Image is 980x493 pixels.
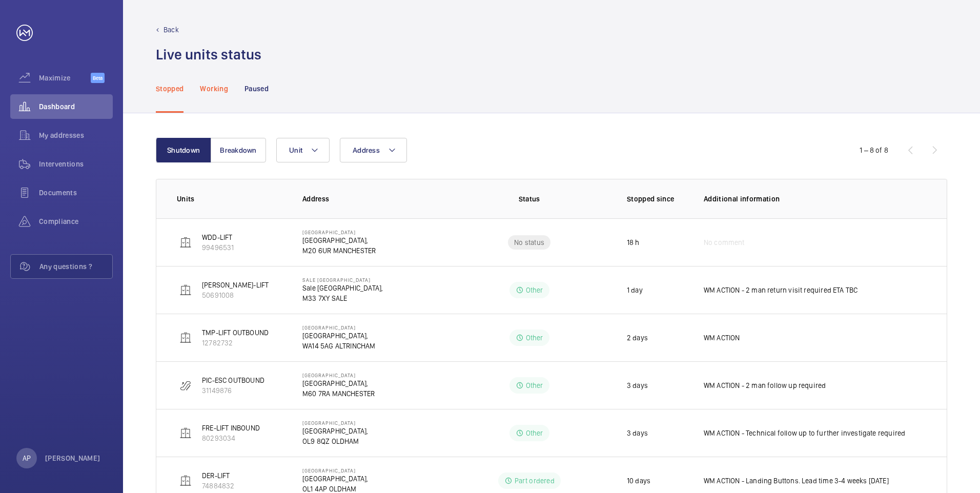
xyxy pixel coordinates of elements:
p: WM ACTION - 2 man follow up required [704,380,826,391]
p: [GEOGRAPHIC_DATA] [302,324,375,331]
span: Maximize [39,73,91,83]
p: 3 days [627,428,648,438]
p: Status [455,194,603,204]
span: Any questions ? [39,261,112,272]
p: M20 6UR MANCHESTER [302,245,376,256]
button: Breakdown [211,138,266,162]
p: [PERSON_NAME]-LIFT [202,280,269,290]
p: [GEOGRAPHIC_DATA], [302,378,375,388]
p: Other [526,285,543,295]
p: 18 h [627,237,640,248]
p: Part ordered [515,476,555,486]
p: Additional information [704,194,926,204]
p: 80293034 [202,433,260,443]
p: [GEOGRAPHIC_DATA], [302,426,368,436]
p: Other [526,380,543,391]
p: [GEOGRAPHIC_DATA], [302,331,375,341]
p: TMP-LIFT OUTBOUND [202,327,269,338]
img: elevator.svg [179,475,192,487]
span: My addresses [39,130,113,140]
span: Dashboard [39,101,113,112]
p: WDD-LIFT [202,232,234,242]
img: elevator.svg [179,332,192,344]
p: Working [200,84,228,94]
p: 1 day [627,285,643,295]
p: Stopped [156,84,183,94]
p: WM ACTION - Landing Buttons. Lead time 3-4 weeks [DATE] [704,476,889,486]
p: 74884832 [202,481,234,491]
p: Units [177,194,286,204]
span: Compliance [39,216,113,227]
p: Sale [GEOGRAPHIC_DATA] [302,277,383,283]
p: WA14 5AG ALTRINCHAM [302,341,375,351]
p: Back [164,25,179,35]
p: Paused [244,84,269,94]
img: elevator.svg [179,284,192,296]
p: [GEOGRAPHIC_DATA] [302,467,368,474]
span: No comment [704,237,745,248]
p: [GEOGRAPHIC_DATA] [302,420,368,426]
p: 99496531 [202,242,234,253]
p: WM ACTION [704,333,740,343]
div: 1 – 8 of 8 [860,145,888,155]
span: Documents [39,188,113,198]
p: [GEOGRAPHIC_DATA], [302,474,368,484]
button: Unit [276,138,330,162]
p: Other [526,428,543,438]
p: AP [23,453,31,463]
img: elevator.svg [179,236,192,249]
p: WM ACTION - 2 man return visit required ETA TBC [704,285,858,295]
span: Unit [289,146,302,154]
p: 3 days [627,380,648,391]
p: 12782732 [202,338,269,348]
p: [PERSON_NAME] [45,453,100,463]
p: M33 7XY SALE [302,293,383,303]
span: Interventions [39,159,113,169]
p: 10 days [627,476,650,486]
p: No status [514,237,544,248]
p: WM ACTION - Technical follow up to further investigate required [704,428,905,438]
p: 31149876 [202,385,264,396]
span: Beta [91,73,105,83]
p: Address [302,194,448,204]
p: [GEOGRAPHIC_DATA] [302,372,375,378]
p: Sale [GEOGRAPHIC_DATA], [302,283,383,293]
p: M60 7RA MANCHESTER [302,388,375,399]
h1: Live units status [156,45,261,64]
p: DER-LIFT [202,470,234,481]
button: Shutdown [156,138,211,162]
p: 2 days [627,333,648,343]
button: Address [340,138,407,162]
span: Address [353,146,380,154]
img: elevator.svg [179,427,192,439]
p: [GEOGRAPHIC_DATA], [302,235,376,245]
p: Stopped since [627,194,687,204]
p: 50691008 [202,290,269,300]
p: [GEOGRAPHIC_DATA] [302,229,376,235]
p: PIC-ESC OUTBOUND [202,375,264,385]
img: escalator.svg [179,379,192,392]
p: Other [526,333,543,343]
p: OL9 8QZ OLDHAM [302,436,368,446]
p: FRE-LIFT INBOUND [202,423,260,433]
